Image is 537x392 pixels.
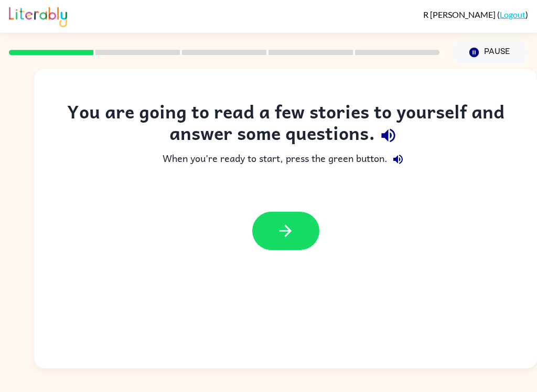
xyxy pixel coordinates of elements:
img: Literably [9,4,67,27]
a: Logout [500,9,525,19]
div: You are going to read a few stories to yourself and answer some questions. [55,101,516,149]
div: When you're ready to start, press the green button. [55,149,516,170]
span: R [PERSON_NAME] [423,9,497,19]
div: ( ) [423,9,528,19]
button: Pause [452,40,528,64]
